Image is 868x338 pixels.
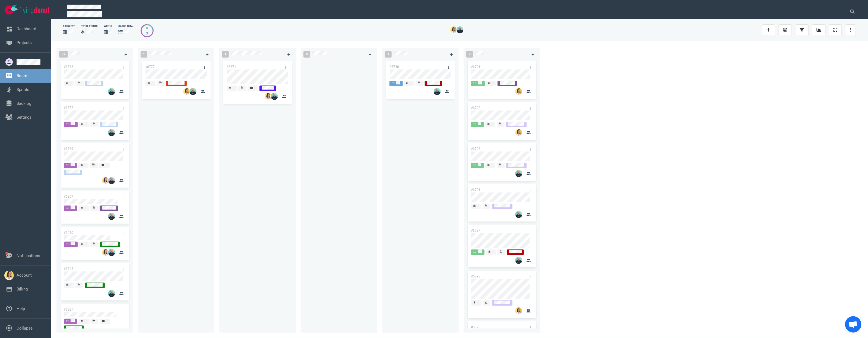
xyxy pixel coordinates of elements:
a: Board [17,73,27,78]
a: Projects [17,40,32,45]
a: Billing [17,287,28,292]
img: 26 [108,177,115,184]
img: 26 [108,249,115,256]
a: Backlog [17,101,31,106]
img: 26 [102,177,109,184]
a: #6701 [471,188,480,192]
a: #6807 [64,195,73,198]
img: 26 [189,88,197,95]
a: #6703 [471,147,480,151]
a: #6746 [64,267,73,271]
a: #6671 [227,65,236,69]
a: Settings [17,115,31,120]
a: #6420 [64,231,73,235]
img: 26 [515,170,522,177]
img: 26 [108,290,115,297]
a: #6721 [471,65,480,69]
a: #6769 [64,147,73,151]
span: 37 [59,51,68,58]
span: 0 [303,51,310,58]
img: 26 [108,129,115,136]
img: 26 [515,88,522,95]
div: days left [63,24,75,28]
a: #6793 [471,274,480,278]
img: 26 [271,93,278,100]
a: Ouvrir le chat [845,316,861,333]
img: 26 [108,213,115,220]
img: 26 [457,26,464,33]
span: 1 [385,51,392,58]
div: Total Points [81,24,97,28]
img: 26 [265,93,272,100]
a: #6372 [64,106,73,110]
a: #6227 [64,308,73,311]
a: Sprints [17,87,29,92]
a: Dashboard [17,26,36,31]
img: 26 [102,249,109,256]
a: Notifications [17,253,40,258]
div: Weeks [104,24,112,28]
div: cards total [118,24,134,28]
img: 26 [183,88,190,95]
div: 8 [146,26,148,31]
img: 26 [108,88,115,95]
span: 8 [466,51,473,58]
a: #6787 [471,229,480,232]
span: 1 [222,51,229,58]
div: 3 [146,31,148,36]
a: #6777 [145,65,155,69]
img: 26 [450,26,457,33]
img: Flying Donut text logo [20,7,49,14]
a: #6702 [471,106,480,110]
a: #6768 [64,65,73,69]
img: 26 [515,211,522,218]
a: Help [17,306,25,311]
a: Collapse [17,326,33,331]
a: #6828 [471,325,480,329]
a: #6740 [389,65,399,69]
img: 26 [515,307,522,314]
span: 1 [141,51,147,58]
a: Account [17,273,32,278]
img: 26 [434,88,441,95]
img: 26 [515,257,522,264]
img: 26 [515,129,522,136]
